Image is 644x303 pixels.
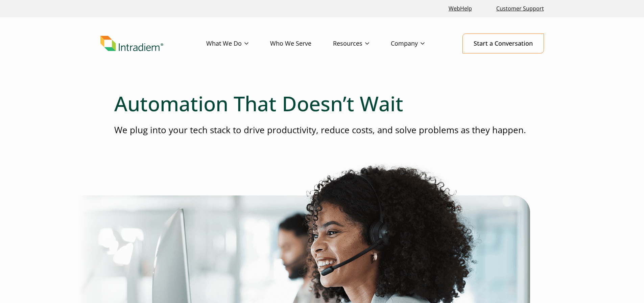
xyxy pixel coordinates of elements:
a: Resources [333,34,391,53]
a: Who We Serve [270,34,333,53]
a: What We Do [206,34,270,53]
a: Customer Support [494,1,547,16]
a: Start a Conversation [462,33,544,53]
a: Company [391,34,446,53]
h1: Automation That Doesn’t Wait [114,91,530,116]
img: Intradiem [100,36,163,51]
a: Link opens in a new window [446,1,475,16]
p: We plug into your tech stack to drive productivity, reduce costs, and solve problems as they happen. [114,124,530,136]
a: Link to homepage of Intradiem [100,36,206,51]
